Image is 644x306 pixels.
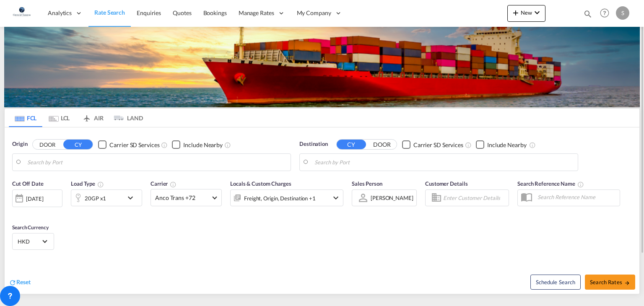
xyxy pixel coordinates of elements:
[9,279,16,286] md-icon: icon-refresh
[583,9,592,22] div: icon-magnify
[33,140,62,150] button: DOOR
[27,156,286,169] input: Search by Port
[577,181,584,188] md-icon: Your search will be saved by the below given name
[155,194,210,202] span: Anco Trans +72
[9,278,31,287] div: icon-refreshReset
[529,142,536,148] md-icon: Unchecked: Ignores neighbouring ports when fetching rates.Checked : Includes neighbouring ports w...
[173,9,191,16] span: Quotes
[532,8,542,18] md-icon: icon-chevron-down
[583,9,592,18] md-icon: icon-magnify
[530,275,581,290] button: Note: By default Schedule search will only considerorigin ports, destination ports and cut off da...
[109,141,159,149] div: Carrier SD Services
[511,9,542,16] span: New
[443,192,506,204] input: Enter Customer Details
[230,189,343,206] div: Freight Origin Destination Factory Stuffingicon-chevron-down
[590,279,630,285] span: Search Rates
[26,195,43,202] div: [DATE]
[624,280,630,286] md-icon: icon-arrow-right
[9,109,42,127] md-tab-item: FCL
[230,180,291,187] span: Locals & Custom Charges
[12,224,49,231] span: Search Currency
[616,6,629,20] div: S
[97,181,104,188] md-icon: icon-information-outline
[71,180,104,187] span: Load Type
[85,192,106,204] div: 20GP x1
[314,156,574,169] input: Search by Port
[161,142,168,148] md-icon: Unchecked: Search for CY (Container Yard) services for all selected carriers.Checked : Search for...
[76,109,109,127] md-tab-item: AIR
[12,189,62,207] div: [DATE]
[244,192,316,204] div: Freight Origin Destination Factory Stuffing
[13,4,31,23] img: e0ef553047e811eebf12a1e04d962a95.jpg
[597,6,612,20] span: Help
[109,109,143,127] md-tab-item: LAND
[413,141,463,149] div: Carrier SD Services
[331,193,341,203] md-icon: icon-chevron-down
[425,180,467,187] span: Customer Details
[82,113,92,119] md-icon: icon-airplane
[18,238,41,245] span: HKD
[71,189,142,206] div: 20GP x1icon-chevron-down
[476,140,527,149] md-checkbox: Checkbox No Ink
[5,127,639,293] div: Origin DOOR CY Checkbox No InkUnchecked: Search for CY (Container Yard) services for all selected...
[94,9,125,16] span: Rate Search
[370,192,414,204] md-select: Sales Person: Shaun Tanner
[299,140,328,148] span: Destination
[533,191,620,203] input: Search Reference Name
[507,5,545,22] button: icon-plus 400-fgNewicon-chevron-down
[125,193,140,203] md-icon: icon-chevron-down
[224,142,231,148] md-icon: Unchecked: Ignores neighbouring ports when fetching rates.Checked : Includes neighbouring ports w...
[42,109,76,127] md-tab-item: LCL
[12,140,27,148] span: Origin
[585,275,635,290] button: Search Ratesicon-arrow-right
[487,141,527,149] div: Include Nearby
[12,206,18,218] md-datepicker: Select
[172,140,223,149] md-checkbox: Checkbox No Ink
[367,140,397,150] button: DOOR
[297,9,331,17] span: My Company
[4,14,640,107] img: LCL+%26+FCL+BACKGROUND.png
[151,180,177,187] span: Carrier
[239,9,274,17] span: Manage Rates
[183,141,223,149] div: Include Nearby
[98,140,159,149] md-checkbox: Checkbox No Ink
[16,278,31,285] span: Reset
[465,142,472,148] md-icon: Unchecked: Search for CY (Container Yard) services for all selected carriers.Checked : Search for...
[517,180,584,187] span: Search Reference Name
[402,140,463,149] md-checkbox: Checkbox No Ink
[371,194,413,201] div: [PERSON_NAME]
[337,140,366,149] button: CY
[203,9,227,16] span: Bookings
[17,235,49,247] md-select: Select Currency: $ HKDHong Kong Dollar
[48,9,72,17] span: Analytics
[9,109,143,127] md-pagination-wrapper: Use the left and right arrow keys to navigate between tabs
[511,8,521,18] md-icon: icon-plus 400-fg
[597,6,616,21] div: Help
[137,9,161,16] span: Enquiries
[170,181,177,188] md-icon: The selected Trucker/Carrierwill be displayed in the rate results If the rates are from another f...
[352,180,382,187] span: Sales Person
[63,140,93,149] button: CY
[12,180,44,187] span: Cut Off Date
